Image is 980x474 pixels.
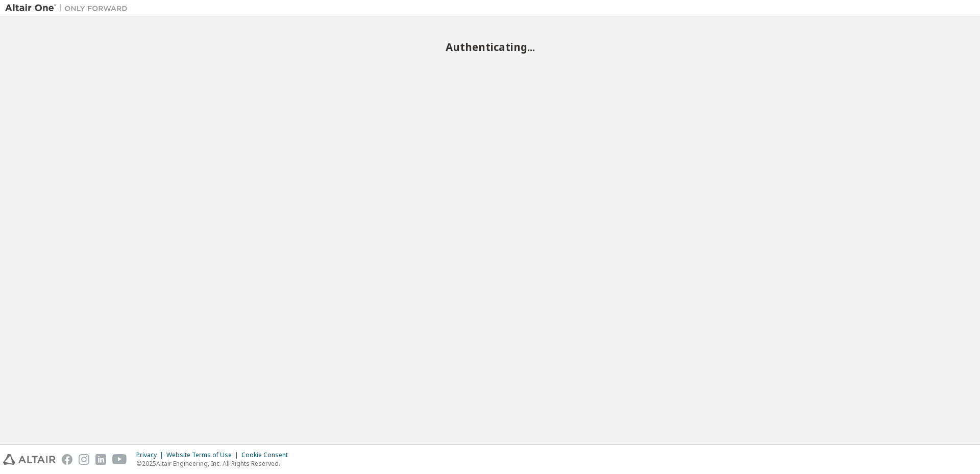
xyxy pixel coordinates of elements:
[136,451,166,459] div: Privacy
[5,40,975,54] h2: Authenticating...
[62,454,72,465] img: facebook.svg
[79,454,89,465] img: instagram.svg
[112,454,127,465] img: youtube.svg
[166,451,241,459] div: Website Terms of Use
[95,454,106,465] img: linkedin.svg
[136,459,294,468] p: © 2025 Altair Engineering, Inc. All Rights Reserved.
[5,3,133,13] img: Altair One
[241,451,294,459] div: Cookie Consent
[3,454,56,465] img: altair_logo.svg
